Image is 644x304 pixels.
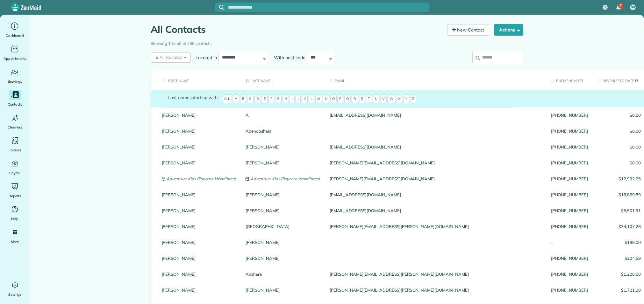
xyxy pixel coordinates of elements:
a: [PERSON_NAME] [162,288,236,292]
em: Adventure Kids Playcare Woodforest [166,176,236,181]
div: [PHONE_NUMBER] [546,250,593,266]
a: Appointments [3,44,27,62]
a: [PERSON_NAME] [162,113,236,117]
svg: Focus search [219,5,224,10]
span: $16,869.89 [597,192,641,197]
a: [PERSON_NAME] [246,161,320,165]
a: [PERSON_NAME] [162,256,236,260]
span: C [247,94,254,103]
div: [PERSON_NAME][EMAIL_ADDRESS][DOMAIN_NAME] [325,155,546,171]
span: U [373,94,379,103]
span: $0.00 [597,129,641,133]
span: B [240,94,246,103]
th: Email: activate to sort column ascending [325,71,546,90]
span: Help [11,216,19,222]
a: [PERSON_NAME] [246,240,320,245]
span: Appointments [4,55,26,62]
span: $0.00 [597,161,641,165]
div: [EMAIL_ADDRESS][DOMAIN_NAME] [325,187,546,203]
span: G [275,94,282,103]
div: [PHONE_NUMBER] [546,187,593,203]
a: [PERSON_NAME] [246,288,320,292]
div: [PHONE_NUMBER] [546,107,593,123]
span: L [309,94,314,103]
span: J [296,94,301,103]
div: [PHONE_NUMBER] [546,282,593,298]
span: NR [631,5,635,10]
div: [PHONE_NUMBER] [546,139,593,155]
span: $1,721.00 [597,288,641,292]
span: Settings [8,291,22,298]
span: Y [403,94,409,103]
span: S [359,94,365,103]
div: [EMAIL_ADDRESS][DOMAIN_NAME] [325,107,546,123]
span: Last names [168,95,192,100]
a: [PERSON_NAME] [162,208,236,213]
a: Abendashein [246,129,320,133]
span: $1,200.00 [597,272,641,276]
span: R [352,94,358,103]
a: Settings [3,280,27,298]
span: E [262,94,268,103]
span: X [396,94,402,103]
span: $0.00 [597,145,641,149]
span: 7 [619,3,622,8]
span: $5,501.91 [597,208,641,213]
a: [PERSON_NAME] [162,161,236,165]
a: [PERSON_NAME] [162,145,236,149]
span: N [323,94,329,103]
span: All Records [154,54,183,60]
span: A [233,94,239,103]
label: Located in [191,54,218,61]
span: $199.00 [597,240,641,245]
span: $0.00 [597,113,641,117]
span: Invoices [9,147,21,153]
h1: All Contacts [151,24,443,35]
span: D [254,94,261,103]
a: [PERSON_NAME] [246,145,320,149]
div: [EMAIL_ADDRESS][DOMAIN_NAME] [325,139,546,155]
a: [PERSON_NAME] [162,240,236,245]
span: More [11,238,19,245]
a: Help [3,204,27,222]
span: Contacts [8,101,22,107]
a: [PERSON_NAME] [162,192,236,197]
span: K [302,94,308,103]
div: [PERSON_NAME][EMAIL_ADDRESS][PERSON_NAME][DOMAIN_NAME] [325,218,546,234]
a: New Contact [447,24,489,36]
th: Last Name: activate to sort column descending [241,71,325,90]
a: Anshere [246,272,320,276]
th: First Name: activate to sort column ascending [151,71,241,90]
a: [PERSON_NAME] [246,192,320,197]
div: [PHONE_NUMBER] [546,218,593,234]
a: Cleaners [3,113,27,130]
div: [PHONE_NUMBER] [546,155,593,171]
span: All [222,94,232,103]
a: Reports [3,181,27,199]
div: [PERSON_NAME][EMAIL_ADDRESS][PERSON_NAME][DOMAIN_NAME] [325,266,546,282]
span: W [388,94,395,103]
div: - [546,234,593,250]
span: Cleaners [8,124,22,130]
span: $204.59 [597,256,641,260]
span: T [366,94,372,103]
label: starting with: [168,94,218,101]
a: Contacts [3,90,27,107]
em: Adventure Kids Playcare Woodforest [250,176,320,181]
div: [PERSON_NAME][EMAIL_ADDRESS][PERSON_NAME][DOMAIN_NAME] [325,282,546,298]
span: M [315,94,322,103]
a: Invoices [3,135,27,153]
span: Z [410,94,416,103]
div: [EMAIL_ADDRESS][DOMAIN_NAME] [325,203,546,218]
div: Showing 1 to 50 of 768 contacts [151,38,523,47]
a: [GEOGRAPHIC_DATA] [246,224,320,229]
div: [PHONE_NUMBER] [546,171,593,187]
a: [PERSON_NAME] [246,256,320,260]
div: [PHONE_NUMBER] [546,123,593,139]
a: Adventure Kids Playcare Woodforest [246,176,320,181]
a: [PERSON_NAME] [162,224,236,229]
span: P [337,94,343,103]
span: V [380,94,387,103]
span: Reports [9,193,21,199]
div: [PHONE_NUMBER] [546,203,593,218]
